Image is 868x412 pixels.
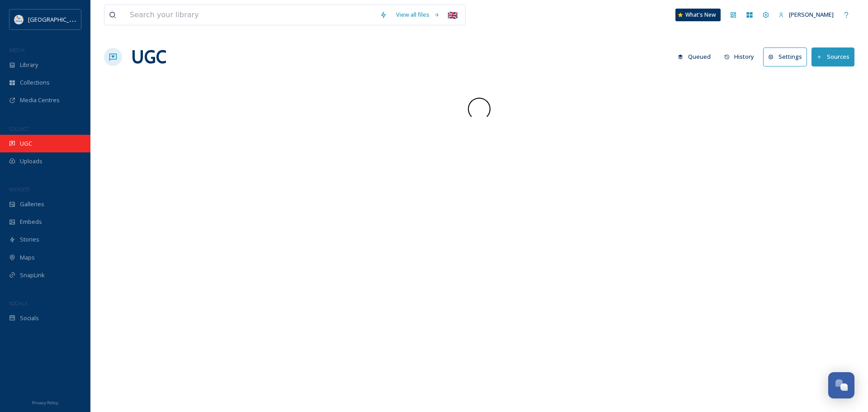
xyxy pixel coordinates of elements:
button: History [720,48,759,66]
div: 🇬🇧 [444,7,461,23]
span: Socials [20,314,39,322]
img: HTZ_logo_EN.svg [14,15,24,24]
a: Queued [673,48,720,66]
span: Library [20,61,38,69]
span: Privacy Policy [32,400,58,406]
span: [PERSON_NAME] [789,10,834,19]
a: Privacy Policy [32,397,58,407]
span: SOCIALS [9,300,27,307]
span: Collections [20,78,50,87]
span: SnapLink [20,271,45,279]
span: Embeds [20,218,42,226]
span: Galleries [20,200,44,208]
button: Open Chat [828,372,854,398]
a: What's New [675,9,721,21]
a: UGC [131,43,166,71]
a: History [720,48,764,66]
span: [GEOGRAPHIC_DATA] [28,15,85,24]
span: Uploads [20,157,42,166]
span: WIDGETS [9,186,30,193]
a: [PERSON_NAME] [774,6,838,24]
span: COLLECT [9,125,28,132]
a: Settings [763,47,811,66]
button: Queued [673,48,715,66]
input: Search your library [125,5,375,25]
button: Settings [763,47,807,66]
a: View all files [392,6,444,24]
span: Maps [20,253,35,262]
span: MEDIA [9,47,25,53]
span: Media Centres [20,96,60,104]
button: Sources [811,47,854,66]
span: UGC [20,139,32,148]
span: Stories [20,235,39,244]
